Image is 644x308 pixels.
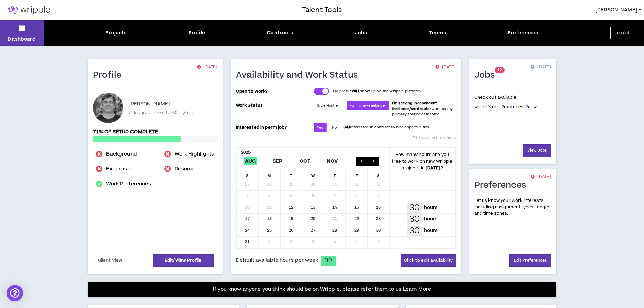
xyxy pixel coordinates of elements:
p: [PERSON_NAME] [128,100,170,108]
p: Let us know your work interests including assignment types, length and time zones. [474,197,551,217]
a: Work Preferences [106,180,151,188]
strong: WILL [352,89,360,94]
p: How many hours are you free to work on new Wripple projects in [389,151,455,171]
p: [DATE] [435,64,456,71]
span: Side Hustler [317,103,339,108]
button: Log out [610,27,634,39]
h1: Profile [93,70,127,81]
h1: Preferences [474,180,531,191]
p: Work Status [236,101,309,110]
p: hours [424,204,438,211]
p: Videographer/Editor/Storyteller [128,110,197,116]
div: Jobs [355,29,367,37]
p: 71% of setup complete [93,128,218,136]
div: S [368,169,390,179]
div: Contracts [267,29,293,37]
div: S [237,169,259,179]
span: Yes [317,125,323,130]
span: new [526,104,537,110]
a: 2 [502,104,504,110]
sup: 12 [495,67,505,73]
div: F [346,169,368,179]
a: View Jobs [523,144,551,157]
p: hours [424,227,438,234]
div: Preferences [508,29,539,37]
a: Edit work preferences [412,132,456,144]
p: hours [424,215,438,223]
span: Default available hours per week [236,257,318,264]
span: work as my primary source of income [392,101,453,117]
a: Edit/View Profile [153,254,214,267]
span: [PERSON_NAME] [595,6,637,14]
a: Expertise [106,165,130,173]
div: M [259,169,281,179]
div: W [302,169,324,179]
span: jobs. [486,104,501,110]
p: [DATE] [197,64,217,71]
p: Interested in perm job? [236,123,309,132]
p: Dashboard [8,35,36,43]
a: Work Highlights [175,150,214,158]
div: Profile [189,29,205,37]
p: Check out available work: [474,94,537,110]
strong: AM [344,125,350,130]
div: Open Intercom Messenger [7,285,23,301]
b: I'm seeking independent freelance/contractor [392,101,437,111]
span: 1 [497,67,500,73]
span: No [332,125,337,130]
b: [DATE] ? [426,165,443,171]
h1: Jobs [474,70,500,81]
b: 2025 [241,149,251,156]
p: My profile show up on the Wripple platform [333,89,421,94]
span: Aug [244,157,257,165]
p: If you know anyone you think should be on Wripple, please refer them to us! [213,285,431,293]
a: Client View [97,255,124,266]
a: 13 [486,104,491,110]
div: Projects [105,29,127,37]
div: T [281,169,303,179]
a: Edit Preferences [509,254,551,267]
p: [DATE] [531,174,551,181]
span: Nov [325,157,339,165]
p: Open to work? [236,89,309,94]
span: 2 [500,67,502,73]
a: Learn More [403,286,431,293]
p: I interested in contract to hire opportunities [343,125,429,130]
span: Sep [271,157,284,165]
a: 2 [526,104,528,110]
div: Teams [429,29,446,37]
h1: Availability and Work Status [236,70,363,81]
p: [DATE] [531,64,551,71]
span: Oct [298,157,312,165]
button: Click to edit availability [401,254,456,267]
a: Background [106,150,137,158]
div: T [324,169,346,179]
div: Eric S. [93,93,123,123]
span: matches. [502,104,524,110]
h3: Talent Tools [302,5,342,15]
a: Resume [175,165,195,173]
